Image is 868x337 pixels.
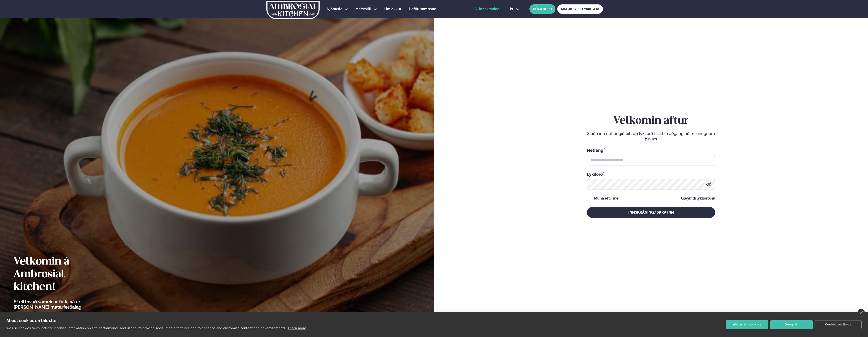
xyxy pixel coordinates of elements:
[681,197,715,200] a: Gleymdi lykilorðinu
[587,147,715,153] div: Netfang
[726,320,768,329] button: Allow all cookies
[355,6,371,12] a: Matseðill
[14,299,108,310] p: Ef eitthvað sameinar fólk, þá er [PERSON_NAME] matarferðalag.
[409,7,436,11] span: Hafðu samband
[857,309,865,317] a: close
[587,207,715,218] button: Innskráning/Skrá inn
[409,6,436,12] a: Hafðu samband
[587,171,715,177] div: Lykilorð
[327,7,342,11] span: Þjónusta
[529,4,555,14] button: BÓKA BORÐ
[14,255,108,294] h2: Velkomin á Ambrosial kitchen!
[6,318,56,323] strong: About cookies on this site
[557,4,603,14] a: MATUR FYRIR FYRIRTÆKI
[587,131,715,142] p: Sláðu inn netfangið þitt og lykilorð til að fá aðgang að reikningnum þínum
[473,7,500,11] a: Innskráning
[384,6,401,12] a: Um okkur
[355,7,371,11] span: Matseðill
[327,6,342,12] a: Þjónusta
[384,7,401,11] span: Um okkur
[6,326,286,330] p: We use cookies to collect and analyse information on site performance and usage, to provide socia...
[288,326,306,330] a: Learn more
[587,115,715,127] h2: Velkomin aftur
[506,7,523,11] button: is
[815,320,862,329] button: Cookie settings
[266,1,320,19] img: logo
[770,320,813,329] button: Deny all
[510,7,514,11] span: is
